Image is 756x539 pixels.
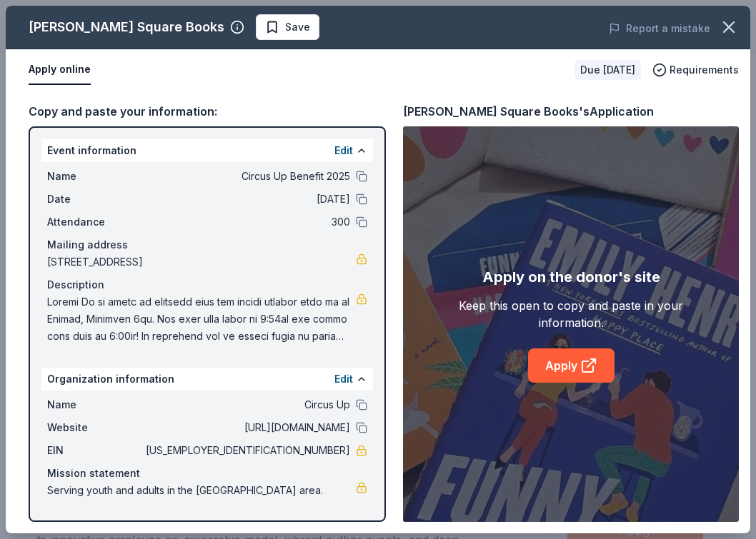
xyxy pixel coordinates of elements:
div: Mission statement [47,465,367,482]
button: Apply online [29,55,91,85]
div: [PERSON_NAME] Square Books [29,16,224,39]
span: Name [47,168,143,185]
div: Due [DATE] [575,60,641,80]
button: Edit [334,371,353,388]
span: Date [47,191,143,208]
a: Apply [528,348,615,383]
span: Name [47,396,143,413]
span: EIN [47,442,143,459]
span: Loremi Do si ametc ad elitsedd eius tem incidi utlabor etdo ma al Enimad, Minimven 6qu. Nos exer ... [47,293,356,345]
div: [PERSON_NAME] Square Books's Application [403,102,654,121]
span: [US_EMPLOYER_IDENTIFICATION_NUMBER] [143,442,350,459]
span: [URL][DOMAIN_NAME] [143,419,350,436]
button: Edit [334,142,353,159]
span: [STREET_ADDRESS] [47,253,356,271]
span: 300 [143,213,350,231]
span: Requirements [670,61,739,79]
div: Description [47,276,367,293]
span: Circus Up Benefit 2025 [143,168,350,185]
div: Copy and paste your information: [29,102,386,121]
span: Serving youth and adults in the [GEOGRAPHIC_DATA] area. [47,482,356,499]
div: Keep this open to copy and paste in your information. [437,297,705,331]
span: Save [285,19,310,36]
button: Save [256,14,319,40]
div: Event information [41,139,373,162]
span: Website [47,419,143,436]
span: [DATE] [143,191,350,208]
span: Attendance [47,213,143,231]
button: Requirements [652,61,739,79]
div: Apply on the donor's site [482,266,660,288]
span: Circus Up [143,396,350,413]
button: Report a mistake [609,20,710,37]
div: Mailing address [47,236,367,253]
div: Organization information [41,368,373,391]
